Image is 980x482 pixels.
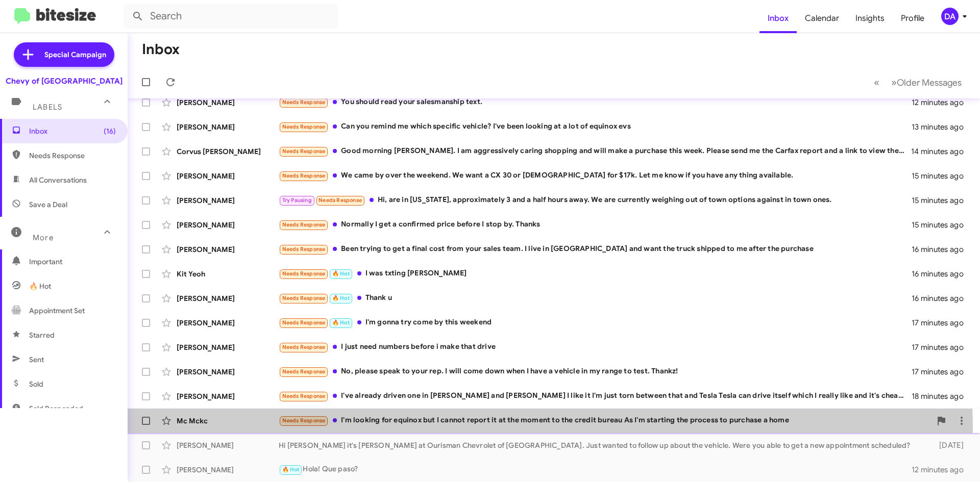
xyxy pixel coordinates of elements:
[282,221,326,228] span: Needs Response
[282,368,326,375] span: Needs Response
[44,49,106,60] span: Special Campaign
[282,123,326,130] span: Needs Response
[29,257,116,267] span: Important
[177,318,279,328] div: [PERSON_NAME]
[279,366,912,377] div: No, please speak to your rep. I will come down when I have a vehicle in my range to test. Thankz!
[177,465,279,475] div: [PERSON_NAME]
[177,416,279,426] div: Mc Mckc
[332,270,350,277] span: 🔥 Hot
[282,393,326,399] span: Needs Response
[279,268,912,280] div: I was txting [PERSON_NAME]
[868,72,968,93] nav: Page navigation example
[941,8,959,25] div: DA
[933,8,969,25] button: DA
[282,99,326,106] span: Needs Response
[279,464,912,475] div: Hola! Que paso?
[279,341,912,353] div: I just need numbers before i make that drive
[177,342,279,352] div: [PERSON_NAME]
[912,391,972,401] div: 18 minutes ago
[759,4,797,33] a: Inbox
[279,219,912,231] div: Normally I get a confirmed price before I stop by. Thanks
[912,195,972,206] div: 15 minutes ago
[6,76,122,86] div: Chevy of [GEOGRAPHIC_DATA]
[893,4,933,33] a: Profile
[912,244,972,255] div: 16 minutes ago
[177,195,279,206] div: [PERSON_NAME]
[279,292,912,304] div: Thank u
[29,175,87,185] span: All Conversations
[912,97,972,108] div: 12 minutes ago
[282,246,326,252] span: Needs Response
[868,72,886,93] button: Previous
[29,354,44,365] span: Sent
[282,197,312,204] span: Try Pausing
[29,330,55,340] span: Starred
[912,220,972,230] div: 15 minutes ago
[923,440,972,450] div: [DATE]
[885,72,968,93] button: Next
[29,199,67,210] span: Save a Deal
[282,270,326,277] span: Needs Response
[874,76,879,89] span: «
[29,126,116,136] span: Inbox
[279,415,931,426] div: I'm looking for equinox but I cannot report it at the moment to the credit bureau As I'm starting...
[332,295,350,301] span: 🔥 Hot
[29,403,83,414] span: Sold Responded
[912,269,972,279] div: 16 minutes ago
[797,4,847,33] a: Calendar
[177,440,279,450] div: [PERSON_NAME]
[177,146,279,157] div: Corvus [PERSON_NAME]
[279,440,923,450] div: Hi [PERSON_NAME] it's [PERSON_NAME] at Ourisman Chevrolet of [GEOGRAPHIC_DATA]. Just wanted to fo...
[33,103,62,112] span: Labels
[282,172,326,179] span: Needs Response
[279,243,912,255] div: Been trying to get a final cost from your sales team. I live in [GEOGRAPHIC_DATA] and want the tr...
[279,194,912,206] div: Hi, are in [US_STATE], approximately 3 and a half hours away. We are currently weighing out of to...
[912,465,972,475] div: 12 minutes ago
[29,150,116,161] span: Needs Response
[279,121,912,133] div: Can you remind me which specific vehicle? I've been looking at a lot of equinox evs
[279,390,912,402] div: I've already driven one in [PERSON_NAME] and [PERSON_NAME] I like it I'm just torn between that a...
[177,367,279,377] div: [PERSON_NAME]
[897,77,962,88] span: Older Messages
[29,281,51,291] span: 🔥 Hot
[912,367,972,377] div: 17 minutes ago
[279,96,912,108] div: You should read your salesmanship text.
[177,293,279,303] div: [PERSON_NAME]
[282,319,326,326] span: Needs Response
[177,269,279,279] div: Kit Yeoh
[332,319,350,326] span: 🔥 Hot
[177,220,279,230] div: [PERSON_NAME]
[279,170,912,182] div: We came by over the weekend. We want a CX 30 or [DEMOGRAPHIC_DATA] for $17k. Let me know if you h...
[912,342,972,352] div: 17 minutes ago
[318,197,362,204] span: Needs Response
[177,171,279,181] div: [PERSON_NAME]
[33,233,54,242] span: More
[177,244,279,255] div: [PERSON_NAME]
[14,42,114,67] a: Special Campaign
[282,417,326,424] span: Needs Response
[279,317,912,328] div: I'm gonna try come by this weekend
[124,4,338,29] input: Search
[891,76,897,89] span: »
[29,306,85,316] span: Appointment Set
[912,293,972,303] div: 16 minutes ago
[282,466,300,473] span: 🔥 Hot
[912,171,972,181] div: 15 minutes ago
[912,122,972,132] div: 13 minutes ago
[177,122,279,132] div: [PERSON_NAME]
[104,126,116,136] span: (16)
[29,379,43,389] span: Sold
[911,146,972,157] div: 14 minutes ago
[912,318,972,328] div: 17 minutes ago
[282,344,326,350] span: Needs Response
[177,391,279,401] div: [PERSON_NAME]
[142,41,180,58] h1: Inbox
[282,148,326,155] span: Needs Response
[279,145,911,157] div: Good morning [PERSON_NAME]. I am aggressively caring shopping and will make a purchase this week....
[847,4,893,33] a: Insights
[177,97,279,108] div: [PERSON_NAME]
